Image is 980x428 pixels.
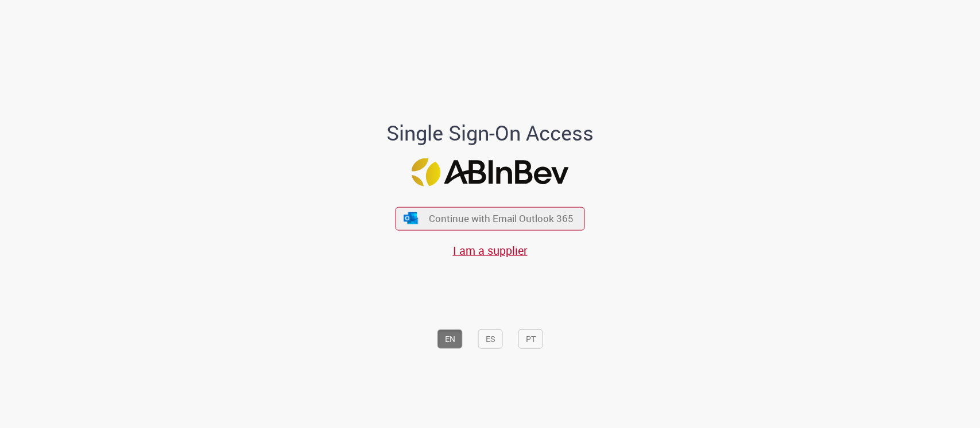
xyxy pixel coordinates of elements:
span: Continue with Email Outlook 365 [429,212,574,225]
button: ícone Azure/Microsoft 360 Continue with Email Outlook 365 [396,207,585,230]
a: I am a supplier [453,242,528,258]
h1: Single Sign-On Access [331,122,649,145]
img: ícone Azure/Microsoft 360 [402,212,419,224]
button: EN [437,329,463,348]
button: PT [518,329,543,348]
button: ES [478,329,503,348]
img: Logo ABInBev [412,158,569,186]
